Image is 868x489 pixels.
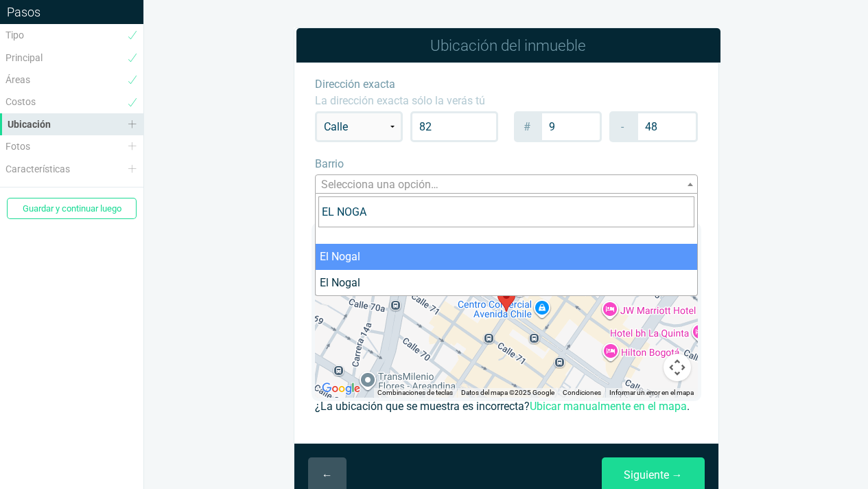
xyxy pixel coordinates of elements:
label: Dirección exacta [315,76,698,109]
span: Selecciona una opción… [321,178,438,191]
img: Google [318,380,364,398]
span: - [609,111,636,142]
a: Abrir esta área en Google Maps (se abre en una ventana nueva) [318,380,364,398]
input: 55 [636,111,698,142]
button: Combinaciones de teclas [377,388,453,398]
label: Barrio [315,156,698,172]
a: Condiciones [563,389,601,396]
legend: Ubicación del inmueble [296,28,720,63]
input: 8A [540,111,602,142]
p: ¿La ubicación que se muestra es incorrecta? . [315,398,698,416]
li: El Nogal [316,270,697,296]
span: La dirección exacta sólo la verás tú [315,93,698,109]
a: Ubicar manualmente en el mapa [530,400,687,413]
span: Datos del mapa ©2025 Google [461,389,554,396]
button: Controles de visualización del mapa [664,354,691,381]
input: 100 [410,111,499,142]
a: Informar un error en el mapa [609,389,694,396]
li: El Nogal [316,244,697,270]
span: # [514,111,541,142]
input: Escribe el barrio y selecciona una opción... [318,196,694,227]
